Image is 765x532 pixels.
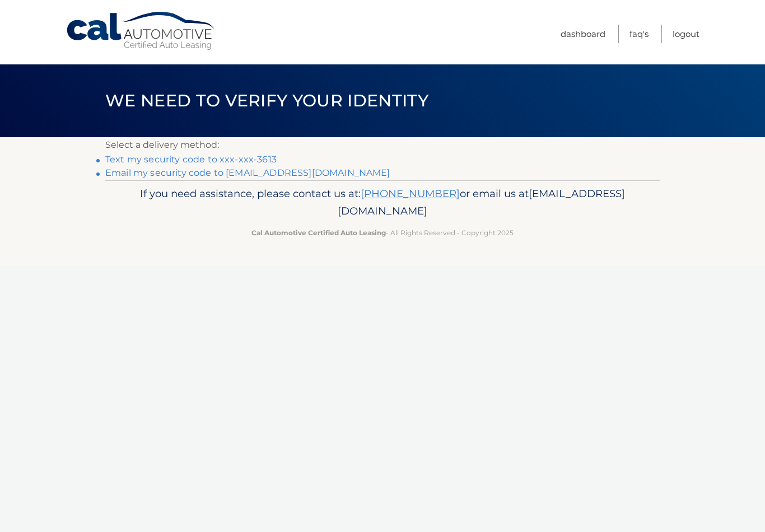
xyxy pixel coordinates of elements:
strong: Cal Automotive Certified Auto Leasing [251,228,386,237]
span: We need to verify your identity [105,90,428,111]
a: Email my security code to [EMAIL_ADDRESS][DOMAIN_NAME] [105,167,390,178]
a: Logout [673,25,699,43]
a: Dashboard [561,25,605,43]
a: [PHONE_NUMBER] [361,187,460,200]
a: FAQ's [629,25,649,43]
p: - All Rights Reserved - Copyright 2025 [113,227,652,239]
a: Text my security code to xxx-xxx-3613 [105,154,277,165]
a: Cal Automotive [66,11,217,51]
p: Select a delivery method: [105,137,660,153]
p: If you need assistance, please contact us at: or email us at [113,185,652,221]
